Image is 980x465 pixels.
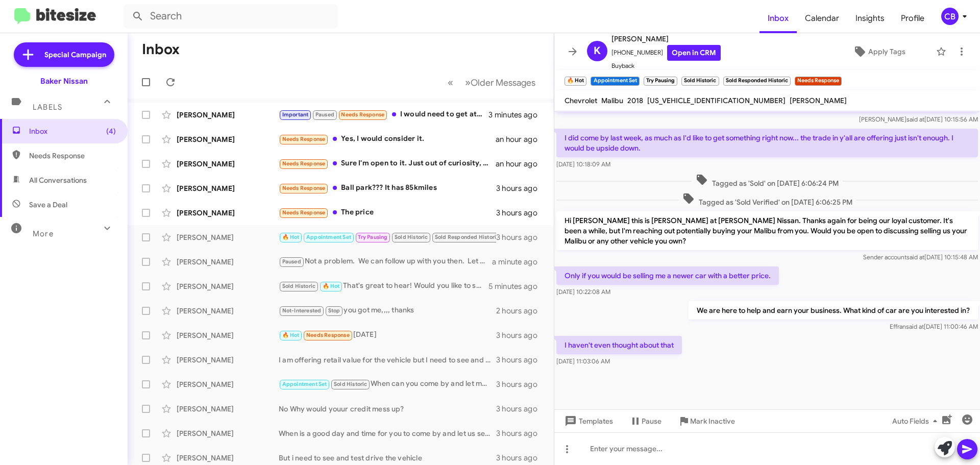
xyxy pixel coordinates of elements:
[177,306,279,316] div: [PERSON_NAME]
[341,111,384,118] span: Needs Response
[906,253,924,261] span: said at
[448,76,453,89] span: «
[44,50,106,60] span: Special Campaign
[279,428,496,438] div: When is a good day and time for you to come by and let us see it?
[282,258,301,265] span: Paused
[690,412,735,430] span: Mark Inactive
[667,45,721,61] a: Open in CRM
[279,158,496,169] div: Sure I'm open to it. Just out of curiosity, why is the dealership buying used vehicles?
[279,109,488,120] div: I would need to get at minimum 15K
[177,183,279,193] div: [PERSON_NAME]
[496,330,546,340] div: 3 hours ago
[334,381,367,387] span: Sold Historic
[177,355,279,365] div: [PERSON_NAME]
[279,280,488,292] div: That's great to hear! Would you like to set up a time for a complimentary appraisal? Let me know ...
[647,96,786,105] span: [US_VEHICLE_IDENTIFICATION_NUMBER]
[465,76,471,89] span: »
[459,72,542,93] button: Next
[556,357,610,365] span: [DATE] 11:03:06 AM
[282,185,326,191] span: Needs Response
[306,234,351,240] span: Appointment Set
[328,307,340,314] span: Stop
[556,266,779,285] p: Only if you would be selling me a newer car with a better price.
[496,183,546,193] div: 3 hours ago
[556,160,610,168] span: [DATE] 10:18:09 AM
[797,4,847,33] a: Calendar
[279,256,492,267] div: Not a problem. We can follow up with you then. Let us know if you have any questions.
[315,111,334,118] span: Paused
[177,379,279,389] div: [PERSON_NAME]
[670,412,743,430] button: Mark Inactive
[279,305,496,316] div: you got me,,,, thanks
[282,234,300,240] span: 🔥 Hot
[177,453,279,463] div: [PERSON_NAME]
[496,159,546,169] div: an hour ago
[556,288,610,296] span: [DATE] 10:22:08 AM
[279,133,496,145] div: Yes, I would consider it.
[488,110,546,120] div: 3 minutes ago
[893,4,933,33] span: Profile
[496,428,546,438] div: 3 hours ago
[933,8,969,25] button: CB
[177,159,279,169] div: [PERSON_NAME]
[642,412,661,430] span: Pause
[890,323,978,330] span: Effran [DATE] 11:00:46 AM
[14,42,114,67] a: Special Campaign
[177,404,279,414] div: [PERSON_NAME]
[279,207,496,218] div: The price
[282,332,300,338] span: 🔥 Hot
[795,77,842,86] small: Needs Response
[323,283,340,289] span: 🔥 Hot
[442,72,542,93] nav: Page navigation example
[177,110,279,120] div: [PERSON_NAME]
[29,175,87,185] span: All Conversations
[496,232,546,242] div: 3 hours ago
[644,77,677,86] small: Try Pausing
[29,200,67,210] span: Save a Deal
[279,378,496,390] div: When can you come by and let me see the vehicle?
[496,453,546,463] div: 3 hours ago
[177,232,279,242] div: [PERSON_NAME]
[279,404,496,414] div: No Why would youur credit mess up?
[279,182,496,194] div: Ball park??? It has 85kmiles
[282,307,322,314] span: Not-Interested
[282,136,326,142] span: Needs Response
[556,211,978,250] p: Hi [PERSON_NAME] this is [PERSON_NAME] at [PERSON_NAME] Nissan. Thanks again for being our loyal ...
[279,453,496,463] div: But i need to see and test drive the vehicle
[358,234,387,240] span: Try Pausing
[565,77,586,86] small: 🔥 Hot
[279,355,496,365] div: I am offering retail value for the vehicle but I need to see and test drive it.
[723,77,791,86] small: Sold Responded Historic
[692,174,843,188] span: Tagged as 'Sold' on [DATE] 6:06:24 PM
[279,231,496,243] div: I haven't even thought about that
[177,134,279,144] div: [PERSON_NAME]
[29,151,116,161] span: Needs Response
[565,96,597,105] span: Chevrolet
[496,355,546,365] div: 3 hours ago
[611,61,721,71] span: Buyback
[556,336,682,354] p: I haven't even thought about that
[627,96,643,105] span: 2018
[759,4,797,33] a: Inbox
[306,332,350,338] span: Needs Response
[554,412,621,430] button: Templates
[562,412,613,430] span: Templates
[282,381,327,387] span: Appointment Set
[496,404,546,414] div: 3 hours ago
[496,306,546,316] div: 2 hours ago
[868,42,905,61] span: Apply Tags
[863,253,978,261] span: Sender account [DATE] 10:15:48 AM
[106,126,116,136] span: (4)
[847,4,893,33] span: Insights
[282,209,326,216] span: Needs Response
[282,283,316,289] span: Sold Historic
[941,8,959,25] div: CB
[177,281,279,291] div: [PERSON_NAME]
[496,208,546,218] div: 3 hours ago
[282,111,309,118] span: Important
[601,96,623,105] span: Malibu
[177,257,279,267] div: [PERSON_NAME]
[594,43,601,59] span: K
